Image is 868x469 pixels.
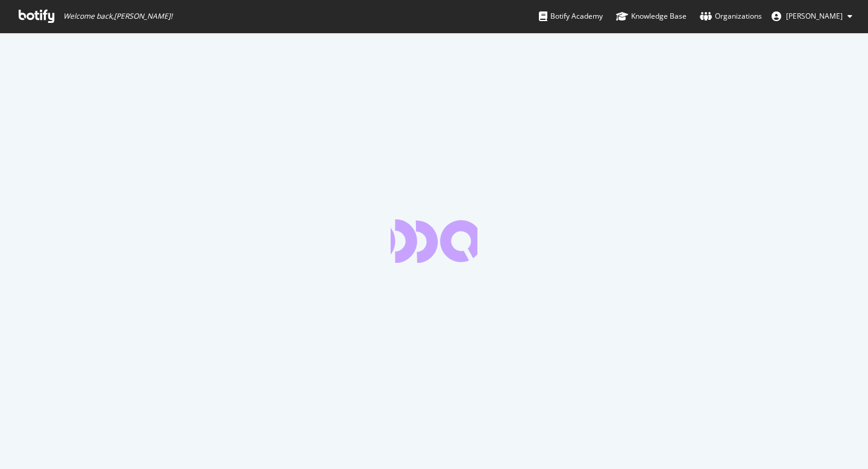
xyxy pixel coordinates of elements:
[762,7,862,26] button: [PERSON_NAME]
[786,11,843,21] span: Nathan Redureau
[616,10,687,22] div: Knowledge Base
[539,10,603,22] div: Botify Academy
[700,10,762,22] div: Organizations
[63,11,172,21] span: Welcome back, [PERSON_NAME] !
[391,219,477,263] div: animation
